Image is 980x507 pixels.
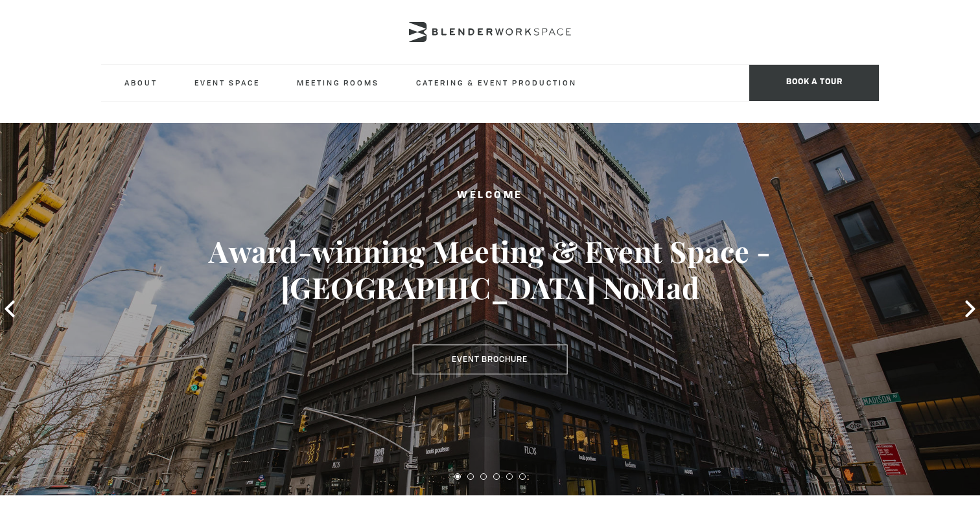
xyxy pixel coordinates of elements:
[406,65,587,100] a: Catering & Event Production
[749,65,879,101] span: Book a tour
[49,233,931,306] h3: Award-winning Meeting & Event Space - [GEOGRAPHIC_DATA] NoMad
[114,65,168,100] a: About
[184,65,270,100] a: Event Space
[49,188,931,204] h2: Welcome
[412,345,567,375] a: Event Brochure
[286,65,390,100] a: Meeting Rooms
